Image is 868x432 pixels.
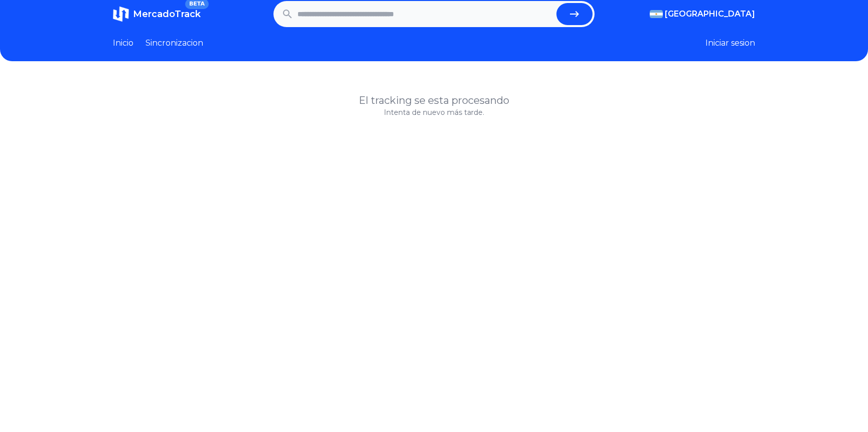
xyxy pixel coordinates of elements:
[113,6,201,22] a: MercadoTrackBETA
[113,107,755,117] p: Intenta de nuevo más tarde.
[113,93,755,107] h1: El tracking se esta procesando
[133,9,201,20] span: MercadoTrack
[665,8,755,20] span: [GEOGRAPHIC_DATA]
[146,37,203,49] a: Sincronizacion
[113,37,133,49] a: Inicio
[705,37,755,49] button: Iniciar sesion
[113,6,129,22] img: MercadoTrack
[650,10,663,18] img: Argentina
[650,8,755,20] button: [GEOGRAPHIC_DATA]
